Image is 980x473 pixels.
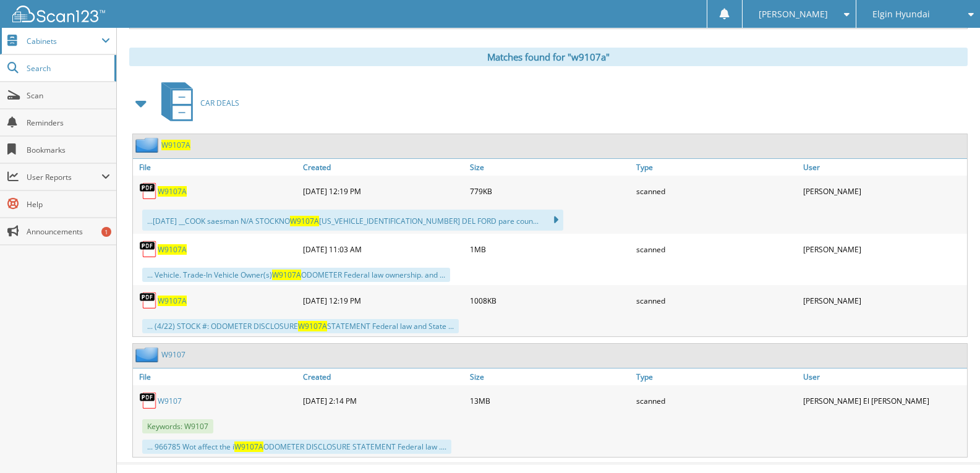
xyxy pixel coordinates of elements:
span: W9107A [290,216,319,226]
a: Size [467,369,634,385]
span: [PERSON_NAME] [759,11,828,18]
div: scanned [633,179,800,203]
div: 779KB [467,179,634,203]
div: [DATE] 11:03 AM [300,237,467,262]
a: Created [300,369,467,385]
div: Matches found for "w9107a" [129,48,968,66]
a: W9107A [158,296,187,306]
img: scan123-logo-white.svg [12,6,105,22]
div: [DATE] 12:19 PM [300,179,467,203]
img: PDF.png [139,182,158,200]
div: [PERSON_NAME] El [PERSON_NAME] [800,388,967,413]
div: 13MB [467,388,634,413]
div: ... 966785 Wot affect the i ODOMETER DISCLOSURE STATEMENT Federal law .... [142,440,451,454]
span: Reminders [27,117,110,128]
span: Announcements [27,226,110,237]
span: W9107A [272,270,301,280]
a: W9107A [161,140,190,150]
div: scanned [633,388,800,413]
a: File [133,369,300,385]
a: W9107A [158,186,187,197]
a: User [800,369,967,385]
img: folder2.png [135,137,161,153]
div: ... (4/22) STOCK #: ODOMETER DISCLOSURE STATEMENT Federal law and State ... [142,319,459,333]
img: PDF.png [139,391,158,410]
span: Scan [27,90,110,101]
img: PDF.png [139,240,158,258]
span: Elgin Hyundai [872,11,930,18]
a: Type [633,369,800,385]
a: W9107A [158,244,187,255]
div: [PERSON_NAME] [800,179,967,203]
span: User Reports [27,172,101,182]
span: W9107A [298,321,327,331]
a: W9107 [161,349,185,360]
a: File [133,159,300,176]
a: W9107 [158,396,182,406]
div: [DATE] 2:14 PM [300,388,467,413]
span: Help [27,199,110,210]
div: 1008KB [467,288,634,313]
span: Bookmarks [27,145,110,155]
img: PDF.png [139,291,158,310]
div: ...[DATE] __COOK saesman N/A STOCKNO [US_VEHICLE_IDENTIFICATION_NUMBER] DEL FORD pare coun... [142,210,563,231]
div: [PERSON_NAME] [800,237,967,262]
a: Type [633,159,800,176]
a: User [800,159,967,176]
span: W9107A [234,441,263,452]
span: Cabinets [27,36,101,46]
a: CAR DEALS [154,79,239,127]
img: folder2.png [135,347,161,362]
div: [DATE] 12:19 PM [300,288,467,313]
div: ... Vehicle. Trade-In Vehicle Owner(s) ODOMETER Federal law ownership. and ... [142,268,450,282]
span: Search [27,63,108,74]
div: scanned [633,288,800,313]
a: Size [467,159,634,176]
div: scanned [633,237,800,262]
div: 1 [101,227,111,237]
span: Keywords: W9107 [142,419,213,433]
span: CAR DEALS [200,98,239,108]
div: [PERSON_NAME] [800,288,967,313]
a: Created [300,159,467,176]
div: 1MB [467,237,634,262]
